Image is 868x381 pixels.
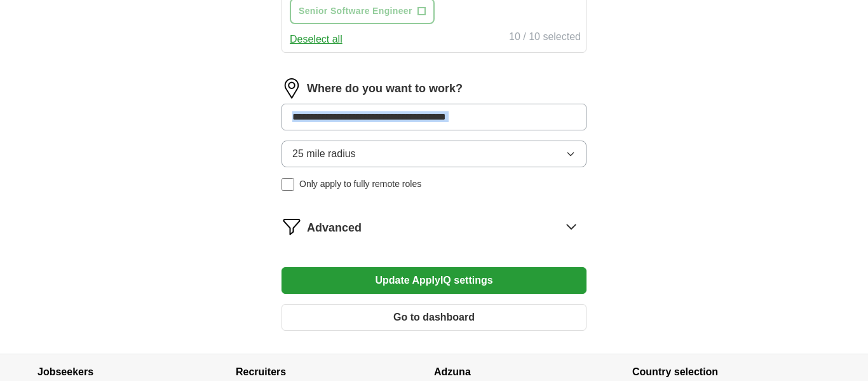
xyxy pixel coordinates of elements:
span: Senior Software Engineer [299,4,412,18]
span: Advanced [307,219,362,237]
label: Where do you want to work? [307,80,463,97]
span: Only apply to fully remote roles [299,177,421,191]
div: 10 / 10 selected [509,29,581,47]
button: Deselect all [290,32,342,47]
img: location.png [281,78,302,99]
img: filter [281,216,302,237]
input: Only apply to fully remote roles [281,178,294,191]
button: Go to dashboard [281,304,587,331]
button: Update ApplyIQ settings [281,267,587,294]
button: 25 mile radius [281,141,587,167]
span: 25 mile radius [292,146,356,162]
